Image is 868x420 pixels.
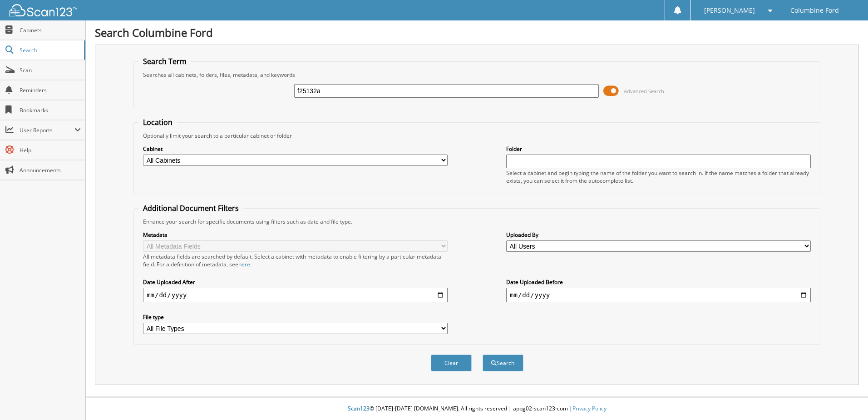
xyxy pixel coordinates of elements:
img: scan123-logo-white.svg [9,4,77,16]
span: Announcements [20,166,81,174]
div: Searches all cabinets, folders, files, metadata, and keywords [138,71,815,79]
span: Cabinets [20,26,81,34]
label: File type [143,313,448,321]
label: Folder [506,145,811,153]
span: Bookmarks [20,106,81,114]
span: Advanced Search [624,88,664,95]
label: Date Uploaded Before [506,278,811,286]
label: Metadata [143,231,448,239]
a: here [238,260,250,268]
span: Columbine Ford [790,8,839,13]
legend: Search Term [138,56,191,66]
span: User Reports [20,126,74,134]
div: Select a cabinet and begin typing the name of the folder you want to search in. If the name match... [506,169,811,185]
label: Uploaded By [506,231,811,239]
legend: Additional Document Filters [138,203,243,213]
span: [PERSON_NAME] [704,8,755,13]
span: Search [20,46,79,54]
div: Enhance your search for specific documents using filters such as date and file type. [138,218,815,225]
span: Scan123 [348,405,370,412]
a: Privacy Policy [572,405,607,412]
input: start [143,288,448,302]
h1: Search Columbine Ford [95,25,859,40]
input: end [506,288,811,302]
label: Date Uploaded After [143,278,448,286]
label: Cabinet [143,145,448,153]
button: Clear [431,355,472,371]
span: Reminders [20,86,81,94]
button: Search [483,355,523,371]
div: Optionally limit your search to a particular cabinet or folder [138,132,815,140]
legend: Location [138,117,177,127]
div: © [DATE]-[DATE] [DOMAIN_NAME]. All rights reserved | appg02-scan123-com | [86,398,868,420]
span: Help [20,146,81,154]
span: Scan [20,66,81,74]
div: All metadata fields are searched by default. Select a cabinet with metadata to enable filtering b... [143,253,448,268]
